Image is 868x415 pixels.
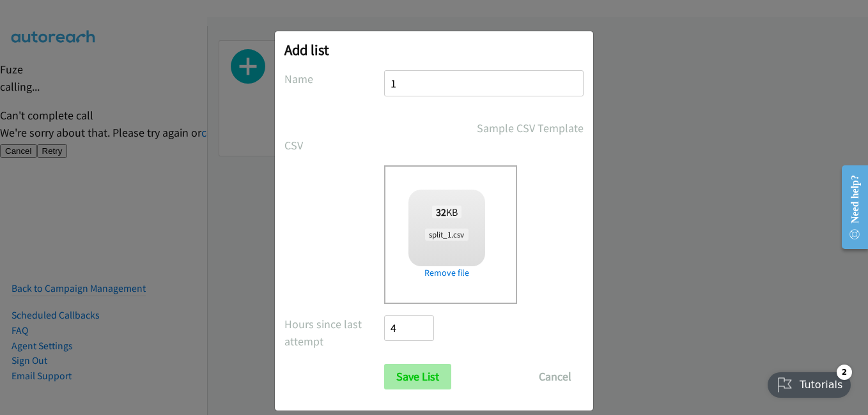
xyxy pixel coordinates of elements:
span: split_1.csv [425,229,468,241]
button: Cancel [527,364,584,389]
iframe: Checklist [760,359,858,405]
a: Remove file [408,266,485,280]
a: Sample CSV Template [477,119,584,137]
span: KB [432,206,462,218]
h2: Add list [284,41,584,59]
label: CSV [284,137,384,154]
label: Hours since last attempt [284,315,384,350]
strong: 32 [436,206,446,218]
label: Name [284,70,384,87]
iframe: Resource Center [831,156,868,258]
input: Save List [384,364,451,389]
